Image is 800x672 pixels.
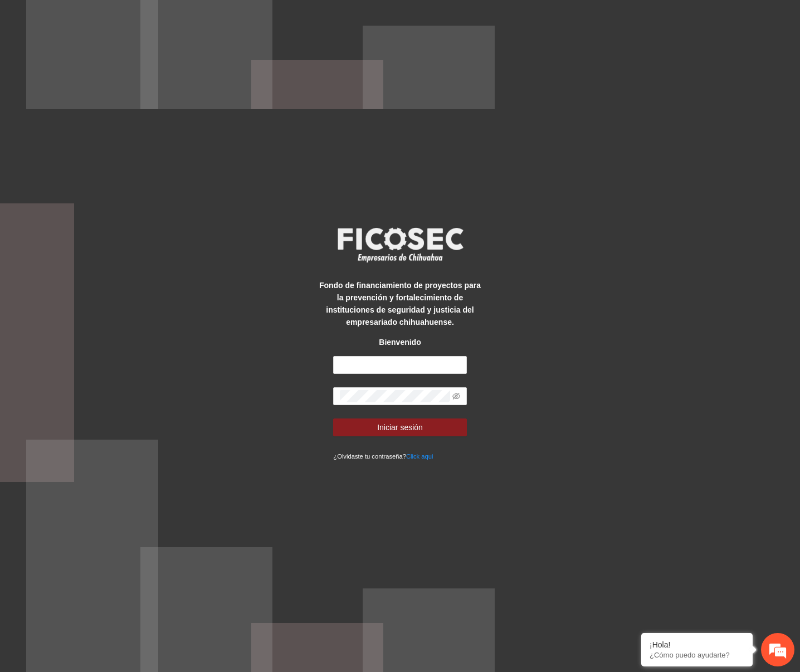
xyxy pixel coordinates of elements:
[379,338,421,347] strong: Bienvenido
[452,392,460,400] span: eye-invisible
[319,281,481,327] strong: Fondo de financiamiento de proyectos para la prevención y fortalecimiento de instituciones de seg...
[650,640,744,649] div: ¡Hola!
[333,418,466,436] button: Iniciar sesión
[650,651,744,659] p: ¿Cómo puedo ayudarte?
[330,224,470,265] img: logo
[333,453,433,460] small: ¿Olvidaste tu contraseña?
[377,421,423,434] span: Iniciar sesión
[406,453,433,460] a: Click aqui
